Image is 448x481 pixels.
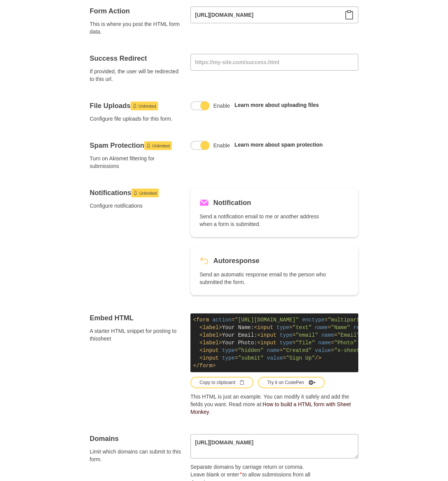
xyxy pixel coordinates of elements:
[296,340,315,346] span: "file"
[240,380,244,385] svg: Clipboard
[190,54,358,71] input: https://my-site.com/success.html
[337,332,360,338] span: "Email"
[315,324,328,331] span: name
[203,347,219,353] span: input
[200,379,244,386] div: Copy to clipboard
[200,256,209,265] svg: Revert
[132,103,137,108] svg: Launch
[190,401,351,415] a: How to build a HTML form with Sheet Monkey
[219,332,222,338] span: >
[321,332,334,338] span: name
[212,317,231,323] span: action
[213,102,230,110] span: Enable
[260,332,276,338] span: input
[293,340,296,346] span: =
[139,102,156,111] span: Unlimited
[90,313,181,323] h4: Embed HTML
[283,355,286,361] span: =
[203,324,219,331] span: label
[196,317,209,323] span: form
[200,340,203,346] span: <
[222,355,235,361] span: type
[276,324,289,331] span: type
[90,202,181,210] span: Configure notifications
[315,347,331,353] span: value
[334,332,337,338] span: =
[232,317,235,323] span: =
[213,197,251,208] h5: Notification
[200,271,328,286] p: Send an automatic response email to the person who submitted the form.
[238,347,264,353] span: "hidden"
[200,213,328,228] p: Send a notification email to me or another address when a form is submitted.
[283,347,312,353] span: "Created"
[328,324,331,331] span: =
[315,355,321,361] span: />
[222,347,235,353] span: type
[90,448,181,463] span: Limit which domains can submit to this form.
[90,155,181,170] span: Turn on Akismet filtering for submissions
[139,189,157,198] span: Unlimited
[267,355,283,361] span: value
[334,340,357,346] span: "Photo"
[219,324,222,331] span: >
[289,324,292,331] span: =
[219,340,222,346] span: >
[280,340,293,346] span: type
[331,324,350,331] span: "Name"
[190,393,358,416] p: This HTML is just an example. You can modify it safely and add the fields you want. Read more at: .
[90,434,181,443] h4: Domains
[190,377,253,388] button: Copy to clipboardClipboard
[200,355,203,361] span: <
[90,141,181,150] h4: Spam Protection
[257,324,273,331] span: input
[203,332,219,338] span: label
[257,340,260,346] span: <
[90,115,181,123] span: Configure file uploads for this form.
[203,355,219,361] span: input
[257,332,260,338] span: <
[193,317,196,323] span: <
[353,324,379,331] span: required
[200,332,203,338] span: <
[200,347,203,353] span: <
[90,20,181,36] span: This is where you post the HTML form data.
[90,68,181,83] span: If provided, the user will be redirected to this url.
[286,355,315,361] span: "Sign Up"
[296,332,318,338] span: "email"
[90,6,181,16] h4: Form Action
[90,188,181,197] h4: Notifications
[254,324,257,331] span: <
[280,332,293,338] span: type
[213,255,259,266] h5: Autoresponse
[238,355,264,361] span: "submit"
[235,317,299,323] span: "[URL][DOMAIN_NAME]"
[331,347,334,353] span: =
[200,324,203,331] span: <
[193,363,200,369] span: </
[200,198,209,207] svg: Mail
[190,434,358,458] textarea: [URL][DOMAIN_NAME]
[212,363,215,369] span: >
[328,317,395,323] span: "multipart/form-data"
[267,347,280,353] span: name
[267,379,315,386] div: Try it on CodePen
[293,332,296,338] span: =
[258,377,324,388] button: Try it on CodePen
[90,327,181,342] span: A starter HTML snippet for posting to this sheet
[334,347,440,353] span: "x-sheetmonkey-current-date-time"
[235,142,323,148] a: Learn more about spam protection
[318,340,331,346] span: name
[235,347,238,353] span: =
[190,313,358,372] code: Your Name: Your Email: Your Photo:
[235,355,238,361] span: =
[280,347,283,353] span: =
[213,142,230,149] span: Enable
[345,10,354,19] svg: Clipboard
[152,141,170,150] span: Unlimited
[200,363,213,369] span: form
[260,340,276,346] span: input
[146,143,151,148] svg: Launch
[302,317,325,323] span: enctype
[90,101,181,110] h4: File Uploads
[293,324,312,331] span: "text"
